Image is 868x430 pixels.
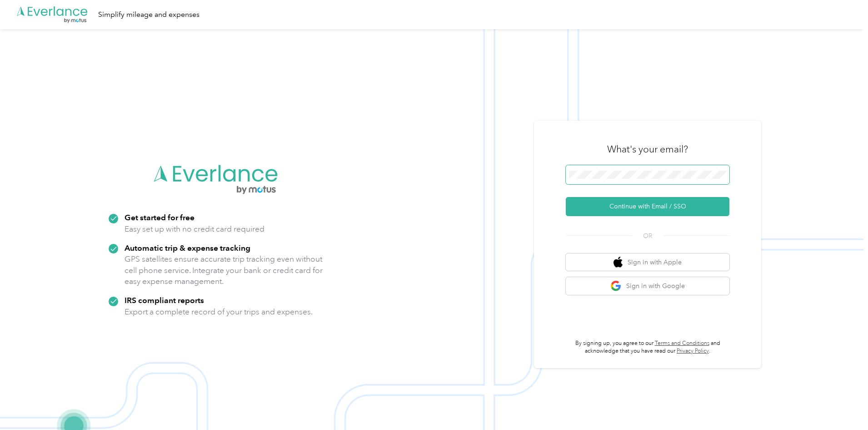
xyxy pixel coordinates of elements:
[614,257,623,268] img: apple logo
[566,197,729,216] button: Continue with Email / SSO
[655,340,709,347] a: Terms and Conditions
[610,280,622,292] img: google logo
[98,9,200,20] div: Simplify mileage and expenses
[125,253,323,287] p: GPS satellites ensure accurate trip tracking even without cell phone service. Integrate your bank...
[125,212,195,222] strong: Get started for free
[125,306,313,318] p: Export a complete record of your trips and expenses.
[566,253,729,271] button: apple logoSign in with Apple
[125,295,204,305] strong: IRS compliant reports
[566,339,729,355] p: By signing up, you agree to our and acknowledge that you have read our .
[125,243,250,253] strong: Automatic trip & expense tracking
[125,223,264,235] p: Easy set up with no credit card required
[607,143,688,156] h3: What's your email?
[566,277,729,295] button: google logoSign in with Google
[677,348,709,354] a: Privacy Policy
[632,231,663,241] span: OR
